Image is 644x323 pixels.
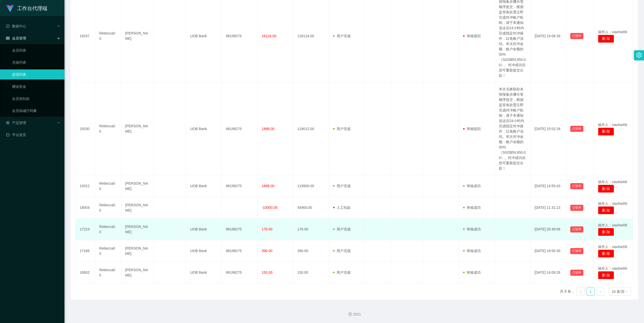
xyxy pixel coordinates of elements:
span: 审核成功 [463,227,481,231]
button: 删 除 [598,250,614,258]
td: 86198275 [222,240,258,262]
td: 本次兑换取款未按报备步骤分笔顺序提交，根据监管条款需立即完成对冲账户机制，请于本通知送达后24小时内完成指定对冲操作，以免账户冻结。本次对冲金额：账户余额的 50%（SGD$59,950.00）... [495,83,531,175]
button: 已锁单 [570,183,583,189]
button: 删 除 [598,228,614,236]
a: 1 [587,288,594,295]
span: 审核成功 [463,184,481,188]
button: 已锁单 [570,126,583,132]
td: Rebecca00 [95,219,121,240]
td: 18004 [76,197,95,219]
td: [DATE] 19:50:30 [531,240,566,262]
span: 用户充值 [333,270,351,274]
td: Rebecca00 [95,240,121,262]
a: 会员列表 [12,45,60,55]
span: 审核驳回 [463,34,481,38]
button: 删 除 [598,35,614,43]
td: 118012.00 [293,83,329,175]
td: 19330 [76,83,95,175]
td: [PERSON_NAME] [121,197,154,219]
i: 图标: left [579,290,582,293]
i: 图标: setting [636,52,642,58]
span: 操作人：xiaohei06 [598,30,627,34]
a: 图标: dashboard平台首页 [6,130,60,140]
span: 176.00 [262,227,272,231]
td: [DATE] 14:55:43 [531,175,566,197]
td: 54900.00 [293,197,329,219]
td: Rebecca00 [95,83,121,175]
td: 86198275 [222,262,258,284]
i: 图标: check-circle-o [6,24,10,28]
td: 150.00 [293,262,329,284]
i: 图标: down [625,290,628,294]
button: 删 除 [598,271,614,279]
span: 16124.00 [262,34,276,38]
td: 390.00 [293,240,329,262]
button: 已锁单 [570,33,583,39]
span: 150.00 [262,270,272,274]
a: 提现列表 [12,69,60,79]
a: 会员加扣款 [12,94,60,104]
a: 工作台代理端 [6,6,47,10]
span: 用户充值 [333,227,351,231]
span: 数据中心 [6,24,26,28]
li: 上一页 [577,288,585,296]
span: 用户充值 [333,34,351,38]
td: 19322 [76,175,95,197]
a: 充值列表 [12,57,60,67]
div: 10 条/页 [612,288,625,295]
img: logo.9652507e.png [6,5,14,12]
i: 图标: table [6,36,10,40]
span: 390.00 [262,249,272,253]
button: 已锁单 [570,270,583,276]
span: 用户充值 [333,249,351,253]
td: [PERSON_NAME] [121,83,154,175]
td: 86198275 [222,83,258,175]
td: [DATE] 20:48:06 [531,219,566,240]
td: UOB Bank [186,175,222,197]
span: 操作人：xiaohei06 [598,245,627,249]
td: UOB Bank [186,83,222,175]
td: 86198275 [222,175,258,197]
li: 共 8 条， [560,288,575,296]
a: 会员加减打码量 [12,106,60,116]
td: 176.00 [293,219,329,240]
td: UOB Bank [186,262,222,284]
td: UOB Bank [186,219,222,240]
span: 产品管理 [6,121,26,125]
li: 下一页 [597,288,605,296]
span: 操作人：xiaohei06 [598,223,627,227]
button: 已锁单 [570,226,583,232]
button: 已锁单 [570,205,583,211]
td: 17224 [76,219,95,240]
span: 审核驳回 [463,127,481,131]
span: 操作人：xiaohei06 [598,201,627,206]
td: Rebecca00 [95,175,121,197]
div: 2021 [68,312,640,317]
td: [PERSON_NAME] [121,219,154,240]
span: 操作人：xiaohei06 [598,180,627,184]
td: [PERSON_NAME] [121,262,154,284]
span: 审核成功 [463,206,481,210]
li: 1 [587,288,595,296]
span: 用户充值 [333,127,351,131]
button: 已锁单 [570,248,583,254]
h1: 工作台代理端 [17,0,47,16]
td: 86198275 [222,219,258,240]
span: 1888.00 [262,184,274,188]
td: Rebecca00 [95,262,121,284]
td: 119900.00 [293,175,329,197]
td: [DATE] 14:09:28 [531,262,566,284]
td: [DATE] 11:31:13 [531,197,566,219]
span: -10000.00 [262,206,277,210]
span: 审核成功 [463,270,481,274]
td: [PERSON_NAME] [121,240,154,262]
td: [PERSON_NAME] [121,175,154,197]
span: 1888.00 [262,127,274,131]
button: 删 除 [598,206,614,214]
i: 图标: appstore-o [6,121,10,125]
a: 赠送彩金 [12,82,60,92]
i: 图标: copyright [348,312,352,316]
span: 用户充值 [333,184,351,188]
button: 删 除 [598,185,614,193]
td: Rebecca00 [95,197,121,219]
